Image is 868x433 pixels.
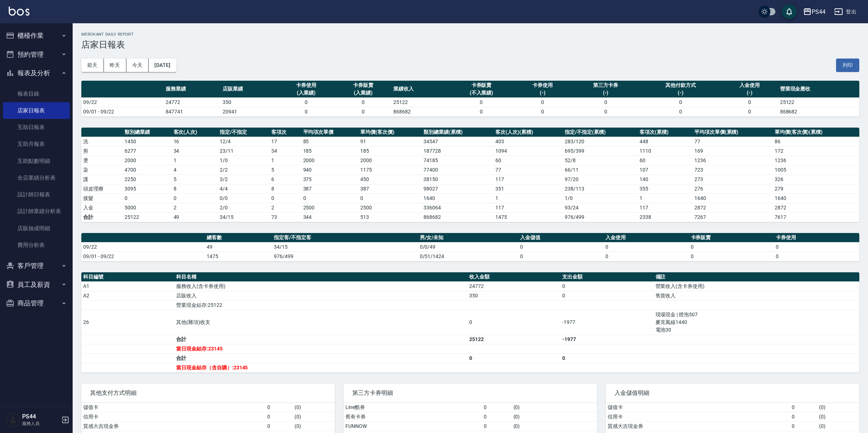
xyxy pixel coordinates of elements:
td: 276 [693,184,773,193]
td: FUNNOW [344,421,482,431]
a: 店販抽成明細 [3,220,70,237]
td: 信用卡 [606,412,790,421]
td: 6 [269,175,301,184]
table: a dense table [81,81,859,117]
td: 0 [790,403,817,412]
td: 77400 [422,165,494,175]
th: 收入金額 [467,272,560,282]
td: 0 [790,421,817,431]
button: 員工及薪資 [3,275,70,294]
th: 支出金額 [560,272,653,282]
td: 售貨收入 [654,291,859,300]
td: 質感大吉現金券 [606,421,790,431]
div: PS44 [812,7,826,16]
th: 類別總業績(累積) [422,128,494,137]
td: 0 [467,310,560,334]
td: 34547 [422,137,494,146]
td: 940 [301,165,359,175]
td: 2250 [123,175,171,184]
div: (不入業績) [450,89,512,97]
table: a dense table [81,233,859,261]
td: 34 [172,146,218,156]
td: 服務收入(含卡券使用) [174,281,467,291]
td: 0/51/1424 [418,252,519,261]
td: 74185 [422,156,494,165]
span: 入金儲值明細 [615,389,851,397]
button: 昨天 [104,59,126,72]
td: 847741 [164,107,221,116]
a: 報表目錄 [3,85,70,102]
td: 77 [494,165,563,175]
h2: Merchant Daily Report [81,32,859,37]
td: 0 [518,242,604,252]
button: 客戶管理 [3,256,70,275]
td: ( 0 ) [817,403,859,412]
th: 客次(人次) [172,128,218,137]
td: 25122 [778,97,859,107]
td: 0/0/49 [418,242,519,252]
td: 140 [638,175,693,184]
td: 1236 [773,156,859,165]
td: 868682 [422,212,494,222]
td: 0 [560,353,653,363]
th: 指定/不指定(累積) [563,128,638,137]
th: 客次(人次)(累積) [494,128,563,137]
td: 4700 [123,165,171,175]
td: 1640 [693,193,773,203]
td: 1640 [773,193,859,203]
td: 09/01 - 09/22 [81,107,164,116]
button: 前天 [81,59,104,72]
td: 25122 [123,212,171,222]
td: 336064 [422,203,494,212]
td: 0 [774,242,859,252]
td: 2000 [358,156,422,165]
th: 單均價(客次價) [358,128,422,137]
td: 09/22 [81,97,164,107]
td: 接髮 [81,193,123,203]
td: 2000 [123,156,171,165]
td: 169 [693,146,773,156]
td: 350 [467,291,560,300]
td: 0 [790,412,817,421]
td: 185 [358,146,422,156]
td: 2872 [693,203,773,212]
td: 1110 [638,146,693,156]
a: 設計師日報表 [3,186,70,203]
td: 0 [123,193,171,203]
td: 513 [358,212,422,222]
td: 0 [774,252,859,261]
td: 染 [81,165,123,175]
div: (入業績) [337,89,390,97]
td: 8 [172,184,218,193]
button: [DATE] [149,59,176,72]
td: 舊有卡券 [344,412,482,421]
td: 403 [494,137,563,146]
th: 單均價(客次價)(累積) [773,128,859,137]
td: 2872 [773,203,859,212]
td: 868682 [392,107,449,116]
td: A2 [81,291,174,300]
td: 52 / 8 [563,156,638,165]
button: 預約管理 [3,45,70,64]
td: 1 [494,193,563,203]
td: 7617 [773,212,859,222]
td: 09/22 [81,242,205,252]
td: 營業現金結存:25122 [174,300,467,310]
td: 信用卡 [81,412,265,421]
td: ( 0 ) [817,412,859,421]
td: 238 / 113 [563,184,638,193]
th: 業績收入 [392,81,449,98]
div: 卡券使用 [280,81,333,89]
td: 儲值卡 [606,403,790,412]
th: 店販業績 [221,81,278,98]
td: 66 / 11 [563,165,638,175]
div: 卡券販賣 [337,81,390,89]
td: 5000 [123,203,171,212]
td: 店販收入 [174,291,467,300]
td: 0 [721,107,778,116]
td: ( 0 ) [293,421,335,431]
span: 第三方卡券明細 [352,389,588,397]
td: 2 [172,203,218,212]
th: 指定/不指定 [218,128,269,137]
td: 其他(雜項)收支 [174,310,467,334]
